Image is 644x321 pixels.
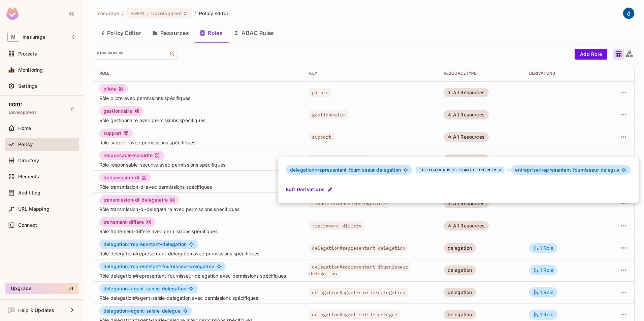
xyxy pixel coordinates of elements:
[416,167,505,173] div: if delegation is delegant of entreprise
[286,184,334,195] button: Edit Derivations
[539,167,542,173] span: #
[315,167,318,173] span: #
[515,167,542,173] span: entreprise
[290,167,401,173] span: representant-fournisseur-delegation
[290,167,318,173] span: delegation
[515,167,619,173] span: representant-fournisseur-delegue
